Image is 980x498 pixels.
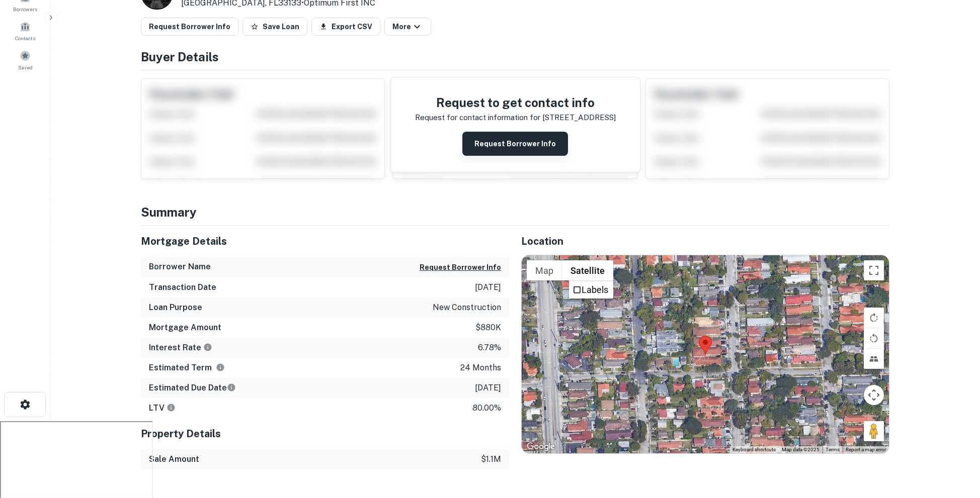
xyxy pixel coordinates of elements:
h6: Borrower Name [149,261,211,273]
img: Google [524,440,557,453]
a: Report a map error [846,447,886,452]
p: new construction [433,302,501,314]
span: Map data ©2025 [782,447,820,452]
button: Rotate map clockwise [864,308,884,328]
button: More [384,18,431,36]
p: $1.1m [481,453,501,465]
p: [STREET_ADDRESS] [542,112,616,124]
h6: LTV [149,402,176,414]
button: Request Borrower Info [141,18,238,36]
button: Save Loan [242,18,307,36]
svg: The interest rates displayed on the website are for informational purposes only and may be report... [203,343,212,352]
button: Rotate map counterclockwise [864,328,884,348]
h4: Buyer Details [141,48,889,66]
svg: LTVs displayed on the website are for informational purposes only and may be reported incorrectly... [167,403,176,412]
h6: Sale Amount [149,453,199,465]
h5: Property Details [141,426,509,441]
button: Request Borrower Info [420,261,501,273]
h6: Estimated Term [149,362,225,374]
p: Request for contact information for [415,112,540,124]
ul: Show satellite imagery [569,280,613,298]
li: Labels [570,281,612,297]
h5: Location [521,234,889,249]
span: Borrowers [13,5,37,13]
h6: Estimated Due Date [149,382,236,394]
svg: Term is based on a standard schedule for this type of loan. [216,363,225,372]
button: Request Borrower Info [462,132,568,156]
svg: Estimate is based on a standard schedule for this type of loan. [227,383,236,392]
h5: Mortgage Details [141,234,509,249]
button: Export CSV [311,18,380,36]
h6: Transaction Date [149,281,216,293]
button: Drag Pegman onto the map to open Street View [864,421,884,441]
button: Toggle fullscreen view [864,260,884,280]
span: Saved [18,63,33,71]
p: 80.00% [472,402,501,414]
h4: Summary [141,203,889,221]
p: [DATE] [475,281,501,293]
button: Map camera controls [864,385,884,405]
p: 24 months [460,362,501,374]
iframe: Chat Widget [930,418,980,466]
h6: Interest Rate [149,342,212,354]
button: Tilt map [864,349,884,369]
h6: Loan Purpose [149,302,202,314]
h4: Request to get contact info [415,93,616,112]
a: Open this area in Google Maps (opens a new window) [524,440,557,453]
button: Show street map [527,260,562,280]
span: Contacts [15,34,35,42]
button: Keyboard shortcuts [732,446,776,453]
label: Labels [582,284,608,295]
a: Saved [3,46,47,73]
h6: Mortgage Amount [149,322,221,334]
p: $880k [475,322,501,334]
p: 6.78% [478,342,501,354]
button: Show satellite imagery [562,260,613,280]
a: Terms (opens in new tab) [826,447,840,452]
p: [DATE] [475,382,501,394]
a: Contacts [3,17,47,44]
